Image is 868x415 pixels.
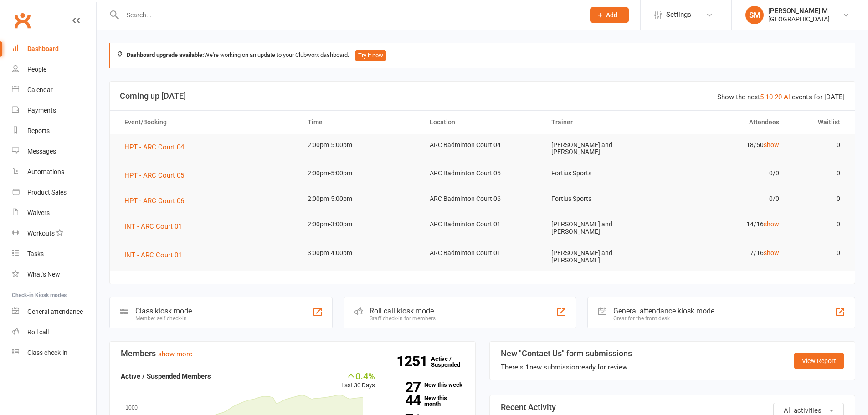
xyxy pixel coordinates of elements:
strong: Dashboard upgrade available: [127,51,204,58]
td: 2:00pm-3:00pm [299,214,421,235]
div: Roll call [27,328,49,336]
td: ARC Badminton Court 06 [421,188,544,210]
th: Location [421,111,544,134]
div: We're working on an update to your Clubworx dashboard. [109,43,855,68]
h3: Recent Activity [501,403,844,412]
a: People [12,59,96,80]
a: Calendar [12,80,96,100]
span: HPT - ARC Court 04 [124,143,184,151]
div: General attendance kiosk mode [613,307,714,315]
div: Staff check-in for members [370,315,436,322]
a: show [764,220,779,228]
td: 0 [787,242,848,264]
div: There is new submission ready for review. [501,362,632,373]
button: Add [590,7,629,23]
a: Reports [12,121,96,141]
div: Automations [27,168,64,175]
button: HPT - ARC Court 04 [124,142,190,153]
div: Roll call kiosk mode [370,307,436,315]
a: Class kiosk mode [12,343,96,363]
div: Calendar [27,86,53,93]
td: 0/0 [665,163,787,184]
th: Event/Booking [116,111,299,134]
div: Workouts [27,230,55,237]
div: Reports [27,127,50,134]
th: Time [299,111,421,134]
td: 0 [787,134,848,156]
div: Product Sales [27,189,67,196]
td: 18/50 [665,134,787,156]
td: ARC Badminton Court 01 [421,214,544,235]
h3: Members [121,349,464,358]
div: [PERSON_NAME] M [768,7,830,15]
td: 2:00pm-5:00pm [299,163,421,184]
td: ARC Badminton Court 05 [421,163,544,184]
button: HPT - ARC Court 06 [124,195,190,206]
div: What's New [27,271,60,278]
span: All activities [784,406,822,415]
td: 2:00pm-5:00pm [299,134,421,156]
td: ARC Badminton Court 01 [421,242,544,264]
td: 0 [787,188,848,210]
td: Fortius Sports [543,188,665,210]
div: Member self check-in [135,315,192,322]
div: SM [745,6,764,24]
th: Waitlist [787,111,848,134]
a: Workouts [12,223,96,244]
th: Attendees [665,111,787,134]
td: [PERSON_NAME] and [PERSON_NAME] [543,242,665,271]
strong: 27 [389,380,421,394]
span: Settings [666,5,691,25]
a: What's New [12,264,96,285]
span: HPT - ARC Court 06 [124,197,184,205]
a: 27New this week [389,382,464,388]
div: Dashboard [27,45,59,52]
td: 2:00pm-5:00pm [299,188,421,210]
strong: 1251 [396,354,431,368]
div: Tasks [27,250,44,257]
div: Payments [27,107,56,114]
a: Clubworx [11,9,34,32]
a: 1251Active / Suspended [431,349,471,374]
span: INT - ARC Court 01 [124,222,182,231]
td: 14/16 [665,214,787,235]
span: HPT - ARC Court 05 [124,171,184,179]
div: Waivers [27,209,50,216]
button: Try it now [355,50,386,61]
td: [PERSON_NAME] and [PERSON_NAME] [543,214,665,242]
div: General attendance [27,308,83,315]
div: Great for the front desk [613,315,714,322]
td: 7/16 [665,242,787,264]
a: 5 [760,93,764,101]
td: 0/0 [665,188,787,210]
h3: New "Contact Us" form submissions [501,349,632,358]
span: INT - ARC Court 01 [124,251,182,259]
strong: 44 [389,394,421,407]
strong: 1 [525,363,529,371]
div: Class kiosk mode [135,307,192,315]
a: Payments [12,100,96,121]
strong: Active / Suspended Members [121,372,211,380]
div: People [27,66,46,73]
a: Messages [12,141,96,162]
a: Roll call [12,322,96,343]
th: Trainer [543,111,665,134]
a: show [764,141,779,149]
span: Add [606,11,617,19]
button: HPT - ARC Court 05 [124,170,190,181]
a: General attendance kiosk mode [12,302,96,322]
a: Dashboard [12,39,96,59]
button: INT - ARC Court 01 [124,250,188,261]
div: Last 30 Days [341,371,375,390]
a: 10 [765,93,773,101]
td: ARC Badminton Court 04 [421,134,544,156]
a: Product Sales [12,182,96,203]
td: [PERSON_NAME] and [PERSON_NAME] [543,134,665,163]
a: Tasks [12,244,96,264]
td: 0 [787,214,848,235]
td: Fortius Sports [543,163,665,184]
a: View Report [794,353,844,369]
div: Class check-in [27,349,67,356]
div: 0.4% [341,371,375,381]
a: 20 [775,93,782,101]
